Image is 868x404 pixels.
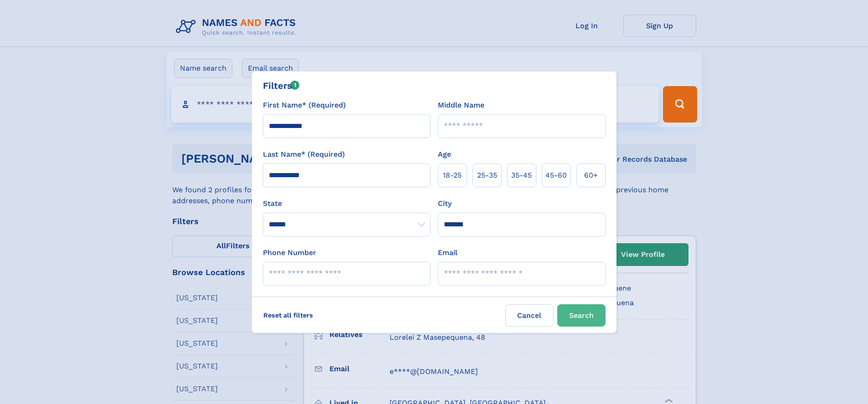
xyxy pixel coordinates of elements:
span: 35‑45 [511,170,532,181]
span: 18‑25 [443,170,462,181]
label: First Name* (Required) [263,100,346,111]
span: 60+ [584,170,598,181]
button: Search [557,304,606,327]
label: Middle Name [438,100,484,111]
label: Email [438,247,457,258]
label: Last Name* (Required) [263,149,345,160]
label: City [438,198,452,209]
span: 45‑60 [545,170,567,181]
span: 25‑35 [477,170,497,181]
label: Age [438,149,451,160]
label: State [263,198,431,209]
label: Cancel [505,304,554,327]
label: Phone Number [263,247,316,258]
div: Filters [263,79,300,92]
label: Reset all filters [257,304,319,326]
